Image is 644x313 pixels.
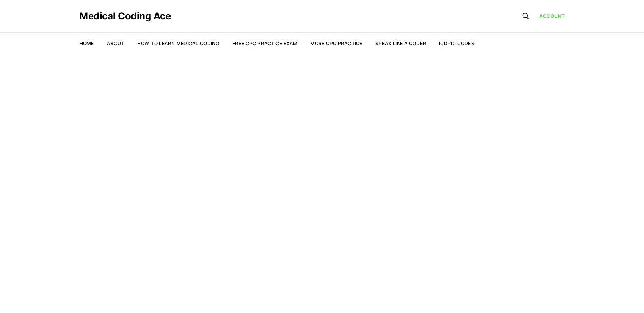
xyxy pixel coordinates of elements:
[375,40,426,47] a: Speak Like a Coder
[439,40,474,47] a: ICD-10 Codes
[107,40,124,47] a: About
[137,40,219,47] a: How to Learn Medical Coding
[79,40,94,47] a: Home
[232,40,297,47] a: Free CPC Practice Exam
[310,40,362,47] a: More CPC Practice
[79,11,171,21] a: Medical Coding Ace
[539,13,565,20] a: Account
